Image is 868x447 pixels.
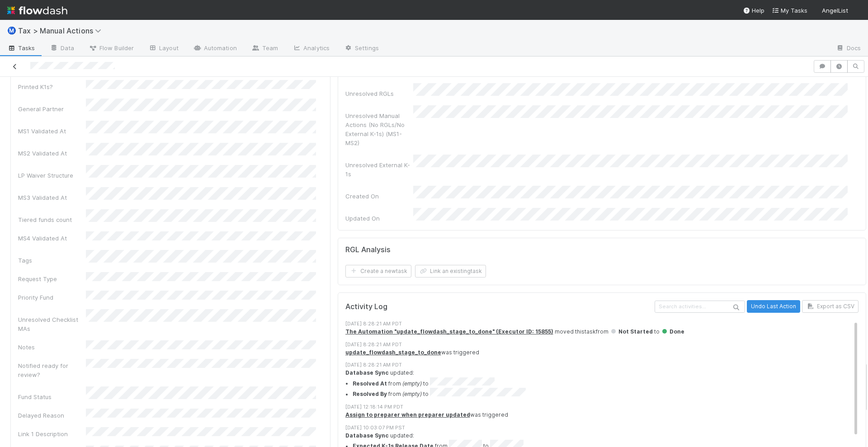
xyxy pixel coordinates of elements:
[345,89,413,98] div: Unresolved RGLs
[345,424,867,432] div: [DATE] 10:03:07 PM PST
[345,302,653,311] h5: Activity Log
[345,320,867,328] div: [DATE] 8:28:21 AM PDT
[661,328,684,335] span: Done
[42,42,81,56] a: Data
[7,43,35,52] span: Tasks
[141,42,186,56] a: Layout
[18,343,86,352] div: Notes
[18,315,86,333] div: Unresolved Checklist MAs
[186,42,244,56] a: Automation
[655,301,745,313] input: Search activities...
[345,411,867,419] div: was triggered
[18,274,86,283] div: Request Type
[345,369,389,376] strong: Database Sync
[18,171,86,180] div: LP Waiver Structure
[822,7,848,14] span: AngelList
[18,193,86,202] div: MS3 Validated At
[402,380,422,387] em: (empty)
[353,377,867,388] li: from to
[345,328,867,336] div: moved this task from to
[353,380,387,387] strong: Resolved At
[353,391,387,398] strong: Resolved By
[18,256,86,265] div: Tags
[18,215,86,224] div: Tiered funds count
[402,391,422,398] em: (empty)
[743,6,764,15] div: Help
[345,403,867,411] div: [DATE] 12:18:14 PM PDT
[345,348,867,357] div: was triggered
[345,214,413,223] div: Updated On
[89,43,134,52] span: Flow Builder
[345,361,867,369] div: [DATE] 8:28:21 AM PDT
[345,245,391,254] h5: RGL Analysis
[345,341,867,348] div: [DATE] 8:28:21 AM PDT
[747,300,800,313] button: Undo Last Action
[345,432,389,439] strong: Database Sync
[7,3,67,18] img: logo-inverted-e16ddd16eac7371096b0.svg
[18,82,86,91] div: Printed K1s?
[353,388,867,399] li: from to
[345,411,470,418] a: Assign to preparer when preparer updated
[772,6,807,15] a: My Tasks
[7,27,16,34] span: Ⓜ️
[415,265,486,278] button: Link an existingtask
[18,361,86,379] div: Notified ready for review?
[18,127,86,136] div: MS1 Validated At
[345,160,413,179] div: Unresolved External K-1s
[18,26,106,35] span: Tax > Manual Actions
[18,429,86,438] div: Link 1 Description
[18,293,86,302] div: Priority Fund
[345,111,413,147] div: Unresolved Manual Actions (No RGLs/No External K-1s) (MS1-MS2)
[18,411,86,420] div: Delayed Reason
[772,7,807,14] span: My Tasks
[802,300,859,313] button: Export as CSV
[244,42,285,56] a: Team
[18,234,86,243] div: MS4 Validated At
[345,349,441,356] a: update_flowdash_stage_to_done
[18,392,86,401] div: Fund Status
[18,104,86,113] div: General Partner
[81,42,141,56] a: Flow Builder
[285,42,337,56] a: Analytics
[852,6,861,15] img: avatar_cc3a00d7-dd5c-4a2f-8d58-dd6545b20c0d.png
[829,42,868,56] a: Docs
[345,369,867,399] div: updated:
[610,328,653,335] span: Not Started
[345,328,553,335] a: The Automation "update_flowdash_stage_to_done" (Executor ID: 15855)
[337,42,386,56] a: Settings
[18,149,86,158] div: MS2 Validated At
[345,192,413,201] div: Created On
[345,265,411,278] button: Create a newtask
